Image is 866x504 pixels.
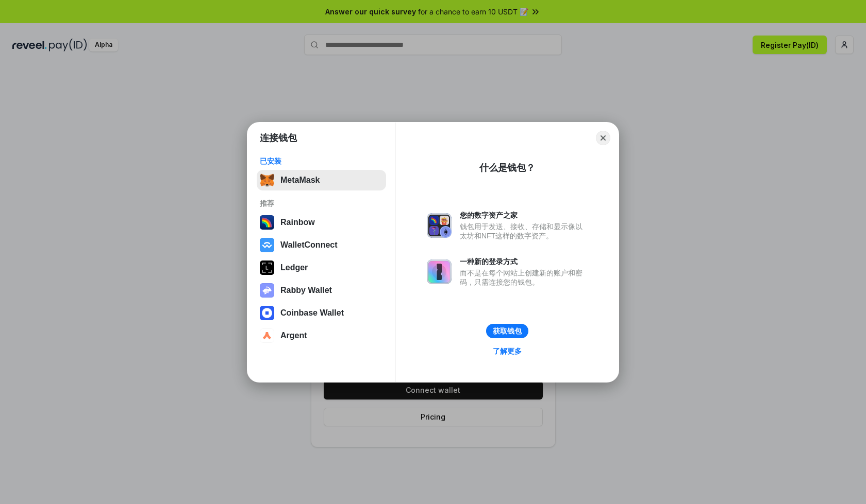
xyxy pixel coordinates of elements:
[260,260,274,275] img: svg+xml,%3Csvg%20xmlns%3D%22http%3A%2F%2Fwww.w3.org%2F2000%2Fsvg%22%20width%3D%2228%22%20height%3...
[460,257,588,266] div: 一种新的登录方式
[486,324,528,338] button: 获取钱包
[257,212,386,233] button: Rainbow
[280,176,320,185] div: MetaMask
[257,325,386,346] button: Argent
[479,162,535,174] div: 什么是钱包？
[427,259,452,284] img: svg+xml,%3Csvg%20xmlns%3D%22http%3A%2F%2Fwww.w3.org%2F2000%2Fsvg%22%20fill%3D%22none%22%20viewBox...
[260,157,383,166] div: 已安装
[280,331,307,340] div: Argent
[260,238,274,252] img: svg+xml,%3Csvg%20width%3D%2228%22%20height%3D%2228%22%20viewBox%3D%220%200%2028%2028%22%20fill%3D...
[257,280,386,301] button: Rabby Wallet
[260,328,274,343] img: svg+xml,%3Csvg%20width%3D%2228%22%20height%3D%2228%22%20viewBox%3D%220%200%2028%2028%22%20fill%3D...
[260,215,274,230] img: svg+xml,%3Csvg%20width%3D%22120%22%20height%3D%22120%22%20viewBox%3D%220%200%20120%20120%22%20fil...
[260,283,274,298] img: svg+xml,%3Csvg%20xmlns%3D%22http%3A%2F%2Fwww.w3.org%2F2000%2Fsvg%22%20fill%3D%22none%22%20viewBox...
[460,222,588,240] div: 钱包用于发送、接收、存储和显示像以太坊和NFT这样的数字资产。
[257,257,386,278] button: Ledger
[260,199,383,208] div: 推荐
[260,132,297,144] h1: 连接钱包
[280,286,332,295] div: Rabby Wallet
[460,268,588,287] div: 而不是在每个网站上创建新的账户和密码，只需连接您的钱包。
[257,170,386,190] button: MetaMask
[596,131,610,145] button: Close
[280,218,315,227] div: Rainbow
[280,308,344,318] div: Coinbase Wallet
[427,213,452,238] img: svg+xml,%3Csvg%20xmlns%3D%22http%3A%2F%2Fwww.w3.org%2F2000%2Fsvg%22%20fill%3D%22none%22%20viewBox...
[260,173,274,187] img: svg+xml,%3Csvg%20fill%3D%22none%22%20height%3D%2233%22%20viewBox%3D%220%200%2035%2033%22%20width%...
[280,263,308,272] div: Ledger
[257,235,386,255] button: WalletConnect
[280,240,338,250] div: WalletConnect
[487,344,528,358] a: 了解更多
[260,306,274,320] img: svg+xml,%3Csvg%20width%3D%2228%22%20height%3D%2228%22%20viewBox%3D%220%200%2028%2028%22%20fill%3D...
[257,303,386,323] button: Coinbase Wallet
[493,346,522,356] div: 了解更多
[493,326,522,336] div: 获取钱包
[460,211,588,220] div: 您的数字资产之家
